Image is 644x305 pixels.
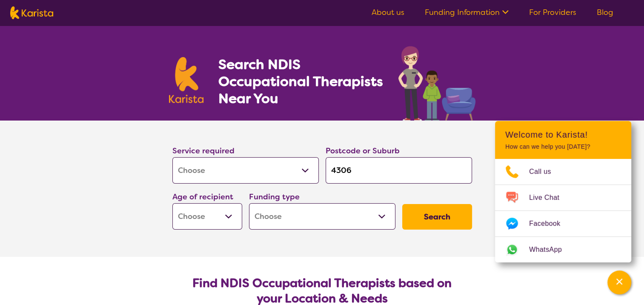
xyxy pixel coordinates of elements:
a: About us [372,7,404,17]
img: Karista logo [169,57,204,103]
a: Web link opens in a new tab. [495,237,631,262]
button: Channel Menu [607,270,631,294]
span: Facebook [529,217,570,230]
ul: Choose channel [495,159,631,262]
a: Funding Information [425,7,509,17]
p: How can we help you [DATE]? [505,143,621,150]
a: For Providers [529,7,576,17]
label: Postcode or Suburb [326,146,400,156]
img: occupational-therapy [398,46,475,121]
label: Age of recipient [172,192,233,202]
button: Search [402,204,472,230]
a: Blog [597,7,613,17]
label: Funding type [249,192,300,202]
h1: Search NDIS Occupational Therapists Near You [218,56,384,107]
img: Karista logo [10,6,53,19]
span: Call us [529,165,561,178]
input: Type [326,157,472,184]
h2: Welcome to Karista! [505,129,621,140]
span: Live Chat [529,191,570,204]
label: Service required [172,146,235,156]
div: Channel Menu [495,121,631,262]
span: WhatsApp [529,243,572,256]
